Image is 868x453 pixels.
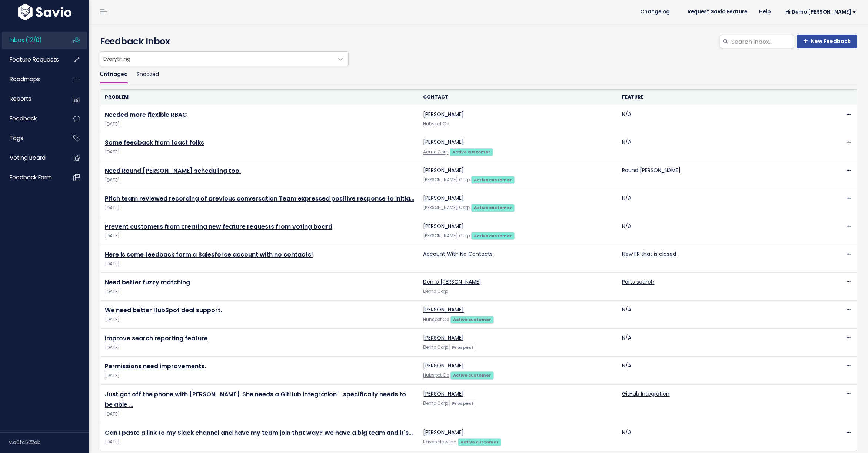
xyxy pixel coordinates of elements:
[10,56,59,63] span: Feature Requests
[100,90,419,105] th: Problem
[423,334,464,341] a: [PERSON_NAME]
[105,194,414,203] a: Pitch team reviewed recording of previous conversation Team expressed positive response to initia…
[423,278,481,285] a: Demo [PERSON_NAME]
[423,233,470,239] a: [PERSON_NAME] Corp
[450,148,493,155] a: Active customer
[423,372,449,378] a: Hubspot Co
[452,344,473,350] strong: Prospect
[105,204,414,212] span: [DATE]
[622,278,654,285] a: Parts search
[105,222,332,231] a: Prevent customers from creating new feature requests from voting board
[618,301,817,328] td: N/A
[423,138,464,146] a: [PERSON_NAME]
[105,429,413,437] a: Can I paste a link to my Slack channel and have my team join that way? We have a big team and it's…
[105,250,313,259] a: Here is some feedback form a Salesforce account with no contacts!
[105,362,206,370] a: Permissions need improvements.
[2,149,61,166] a: Voting Board
[423,149,448,155] a: Acme Corp
[2,169,61,186] a: Feedback form
[100,66,857,83] ul: Filter feature requests
[423,400,448,406] a: Demo Corp
[785,9,856,15] span: Hi Demo [PERSON_NAME]
[100,51,349,66] span: Everything
[474,205,512,211] strong: Active customer
[2,32,61,49] a: Inbox (12/0)
[423,205,470,211] a: [PERSON_NAME] Corp
[452,149,490,155] strong: Active customer
[10,154,46,162] span: Voting Board
[618,328,817,356] td: N/A
[100,35,857,48] h4: Feedback Inbox
[105,232,414,240] span: [DATE]
[105,260,414,268] span: [DATE]
[618,357,817,384] td: N/A
[622,166,681,174] a: Round [PERSON_NAME]
[453,317,491,323] strong: Active customer
[10,134,23,142] span: Tags
[423,110,464,118] a: [PERSON_NAME]
[423,222,464,230] a: [PERSON_NAME]
[460,439,499,445] strong: Active customer
[9,433,89,452] div: v.a6fc522ab
[618,217,817,245] td: N/A
[622,250,676,258] a: New FR that is closed
[450,371,493,378] a: Active customer
[450,315,493,323] a: Active customer
[618,189,817,217] td: N/A
[10,173,52,181] span: Feedback form
[618,423,817,451] td: N/A
[452,400,473,406] strong: Prospect
[423,306,464,313] a: [PERSON_NAME]
[10,95,31,103] span: Reports
[423,288,448,294] a: Demo Corp
[105,138,204,147] a: Some feedback from toast folks
[105,110,187,119] a: Needed more flexible RBAC
[10,36,42,44] span: Inbox (12/0)
[105,344,414,352] span: [DATE]
[105,120,414,128] span: [DATE]
[105,166,241,175] a: Need Round [PERSON_NAME] scheduling too.
[449,343,476,351] a: Prospect
[2,90,61,108] a: Reports
[105,278,190,287] a: Need better fuzzy matching
[423,166,464,174] a: [PERSON_NAME]
[16,4,73,20] img: logo-white.9d6f32f41409.svg
[453,372,491,378] strong: Active customer
[10,75,40,83] span: Roadmaps
[2,110,61,127] a: Feedback
[731,35,794,48] input: Search inbox...
[618,133,817,161] td: N/A
[105,306,222,314] a: We need better HubSpot deal support.
[449,399,476,407] a: Prospect
[471,176,514,183] a: Active customer
[471,204,514,211] a: Active customer
[618,105,817,133] td: N/A
[458,438,501,445] a: Active customer
[105,176,414,184] span: [DATE]
[137,66,159,83] a: Snoozed
[797,35,857,48] a: New Feedback
[105,438,414,446] span: [DATE]
[423,390,464,397] a: [PERSON_NAME]
[640,9,670,14] span: Changelog
[423,344,448,350] a: Demo Corp
[2,130,61,147] a: Tags
[100,52,333,66] span: Everything
[105,288,414,296] span: [DATE]
[753,6,776,17] a: Help
[423,121,449,127] a: Hubspot Co
[471,232,514,239] a: Active customer
[105,372,414,380] span: [DATE]
[423,194,464,202] a: [PERSON_NAME]
[10,115,37,122] span: Feedback
[2,71,61,88] a: Roadmaps
[423,317,449,323] a: Hubspot Co
[105,390,406,409] a: Just got off the phone with [PERSON_NAME]. She needs a GitHub integration - specifically needs to...
[419,90,618,105] th: Contact
[105,316,414,324] span: [DATE]
[423,177,470,183] a: [PERSON_NAME] Corp
[618,90,817,105] th: Feature
[776,6,862,18] a: Hi Demo [PERSON_NAME]
[100,66,128,83] a: Untriaged
[622,390,669,397] a: GitHub Integration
